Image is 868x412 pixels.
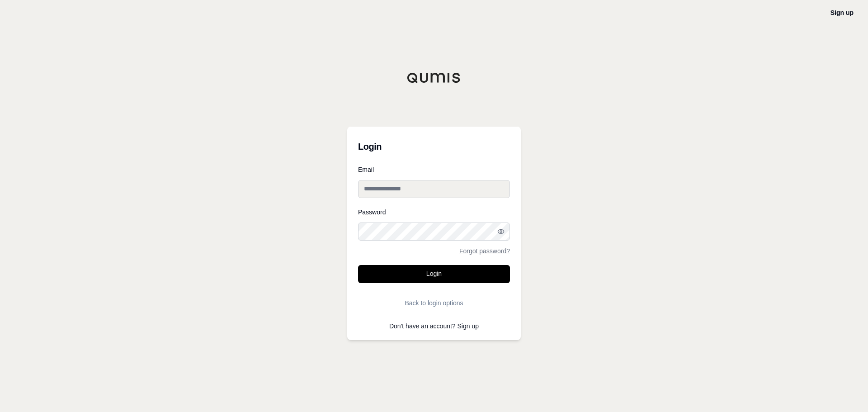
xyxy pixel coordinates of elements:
[358,323,510,329] p: Don't have an account?
[458,322,479,330] a: Sign up
[358,209,510,215] label: Password
[459,248,510,254] a: Forgot password?
[358,265,510,283] button: Login
[358,166,510,173] label: Email
[830,9,854,16] a: Sign up
[358,137,510,156] h3: Login
[358,294,510,312] button: Back to login options
[407,72,461,83] img: Qumis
